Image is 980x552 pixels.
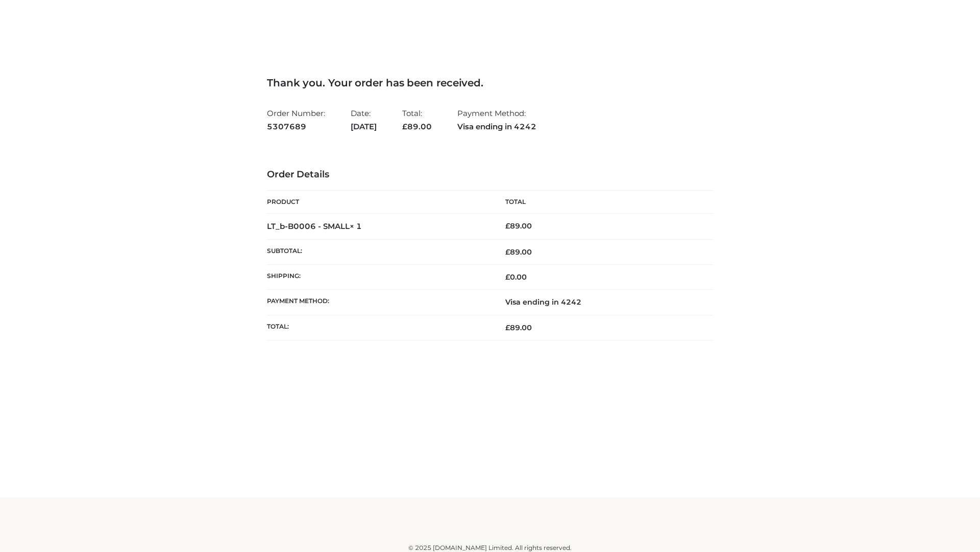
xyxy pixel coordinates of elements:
span: £ [505,247,510,257]
strong: [DATE] [351,120,377,133]
span: 89.00 [402,122,432,131]
th: Product [267,191,490,214]
th: Payment method: [267,290,490,315]
h3: Order Details [267,169,713,180]
th: Subtotal: [267,239,490,264]
strong: 5307689 [267,120,325,133]
li: Payment Method: [457,104,536,135]
bdi: 0.00 [505,272,527,282]
span: £ [505,323,510,332]
li: Total: [402,104,432,135]
strong: Visa ending in 4242 [457,120,536,133]
span: £ [505,221,510,231]
strong: LT_b-B0006 - SMALL [267,221,362,231]
li: Order Number: [267,104,325,135]
li: Date: [351,104,377,135]
strong: × 1 [350,221,362,231]
th: Total: [267,315,490,340]
h3: Thank you. Your order has been received. [267,77,713,89]
bdi: 89.00 [505,221,532,231]
span: £ [402,122,407,131]
th: Total [490,191,713,214]
th: Shipping: [267,265,490,290]
span: 89.00 [505,323,532,332]
td: Visa ending in 4242 [490,290,713,315]
span: £ [505,272,510,282]
span: 89.00 [505,247,532,257]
